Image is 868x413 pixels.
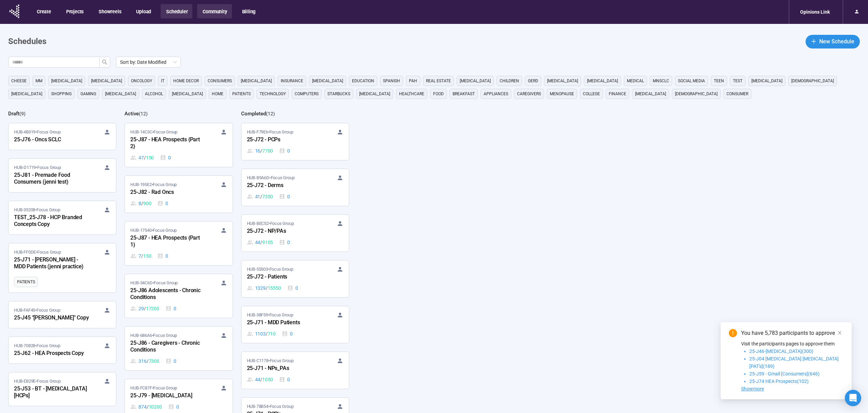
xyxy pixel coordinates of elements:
[714,77,724,84] span: Teen
[845,390,861,406] div: Open Intercom Messenger
[130,357,159,365] div: 316
[241,352,349,389] a: HUB-C1178•Focus Group25-J71 - NPs_PAs44 / 10500
[19,111,26,116] span: ( 9 )
[130,280,178,286] span: HUB-34C6D • Focus Group
[141,200,143,207] span: /
[125,176,232,213] a: HUB-195E2•Focus Group25-J82 - Rad Oncs8 / 9000
[675,90,718,97] span: [DEMOGRAPHIC_DATA]
[14,307,60,314] span: HUB-FAF45 • Focus Group
[741,329,843,337] div: You have 5,783 participants to approve
[232,90,251,97] span: Patients
[14,129,61,136] span: HUB-4B019 • Focus Group
[327,90,350,97] span: starbucks
[105,90,136,97] span: [MEDICAL_DATA]
[99,57,110,68] button: search
[173,77,199,84] span: home decor
[141,252,143,260] span: /
[161,4,192,18] button: Scheduler
[51,90,72,97] span: shopping
[130,286,205,302] div: 25-J86 Adolescents - Chronic Conditions
[749,379,809,384] span: 25-J74 HEA Prospects(102)
[14,213,89,229] div: TEST_25-J78 - HCP Branded Concepts Copy
[161,77,164,84] span: it
[130,332,177,339] span: HUB-686A6 • Focus Group
[8,111,19,117] h2: Draft
[819,37,854,46] span: New Schedule
[247,318,322,327] div: 25-J71 - MDD Patients
[453,90,475,97] span: breakfast
[147,403,149,411] span: /
[806,35,860,48] button: plusNew Schedule
[247,273,322,282] div: 25-J72 - Patients
[168,403,179,411] div: 0
[433,90,444,97] span: Food
[247,266,293,273] span: HUB-55503 • Focus Group
[120,57,177,67] span: Sort by: Date Modified
[262,193,273,200] span: 7550
[149,403,162,411] span: 10200
[460,77,491,84] span: [MEDICAL_DATA]
[146,154,154,161] span: 150
[237,4,261,18] button: Billing
[247,357,294,364] span: HUB-C1178 • Focus Group
[11,90,42,97] span: [MEDICAL_DATA]
[241,306,349,343] a: HUB-38F59•Focus Group25-J71 - MDD Patients1103 / 7100
[268,330,276,338] span: 710
[247,364,322,373] div: 25-J71 - NPs_PAs
[241,123,349,160] a: HUB-F79E6•Focus Group25-J72 - PCPs16 / 77000
[241,77,272,84] span: [MEDICAL_DATA]
[130,227,177,234] span: HUB-17540 • Focus Group
[9,201,116,234] a: HUB-35208•Focus GroupTEST_25-J78 - HCP Branded Concepts Copy
[130,136,205,151] div: 25-J87 - HEA Prospects {Part 2}
[749,371,820,376] span: 25-J59 - Gmail [Consumers](646)
[260,376,262,383] span: /
[266,111,275,116] span: ( 12 )
[547,77,578,84] span: [MEDICAL_DATA]
[528,77,538,84] span: GERD
[247,174,295,181] span: HUB-B9A6D • Focus Group
[130,339,205,355] div: 25-J86 - Caregivers - Chronic Conditions
[247,181,322,190] div: 25-J72 - Derms
[9,123,116,150] a: HUB-4B019•Focus Group25-J76 - Oncs SCLC
[9,337,116,364] a: HUB-70828•Focus Group25-J62 - HEA Prospects Copy
[741,340,843,347] p: Visit the participants pages to approve them
[247,284,281,292] div: 1329
[247,403,294,410] span: HUB-78B54 • Focus Group
[241,215,349,252] a: HUB-BEC52•Focus Group25-J72 - NP/PAs44 / 91050
[241,169,349,206] a: HUB-B9A6D•Focus Group25-J72 - Derms41 / 75500
[247,239,273,246] div: 44
[93,4,126,18] button: Showreels
[35,77,42,84] span: MM
[91,77,122,84] span: [MEDICAL_DATA]
[14,164,61,171] span: HUB-D1719 • Focus Group
[517,90,541,97] span: caregivers
[124,111,139,117] h2: Active
[130,391,205,400] div: 25-J79 - [MEDICAL_DATA]
[9,372,116,406] a: HUB-EB29E•Focus Group25-J53 - BT - [MEDICAL_DATA] [HCPs]
[31,4,56,18] button: Create
[260,239,262,246] span: /
[749,348,813,354] span: 25-J46-[MEDICAL_DATA](300)
[14,314,89,323] div: 25-J45 "[PERSON_NAME]" Copy
[260,147,262,155] span: /
[281,77,303,84] span: Insurance
[125,123,232,167] a: HUB-14C3C•Focus Group25-J87 - HEA Prospects {Part 2}47 / 1500
[726,90,748,97] span: consumer
[500,77,519,84] span: children
[157,200,168,207] div: 0
[796,5,834,18] div: Opinions Link
[130,234,205,250] div: 25-J87 - HEA Prospects {Part 1}
[484,90,508,97] span: appliances
[247,220,294,227] span: HUB-BEC52 • Focus Group
[80,90,96,97] span: gaming
[130,181,177,188] span: HUB-195E2 • Focus Group
[279,239,290,246] div: 0
[399,90,424,97] span: healthcare
[14,385,89,400] div: 25-J53 - BT - [MEDICAL_DATA] [HCPs]
[583,90,600,97] span: college
[260,90,286,97] span: technology
[139,111,148,116] span: ( 12 )
[143,252,151,260] span: 150
[130,188,205,197] div: 25-J82 - Rad Oncs
[241,260,349,297] a: HUB-55503•Focus Group25-J72 - Patients1329 / 155500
